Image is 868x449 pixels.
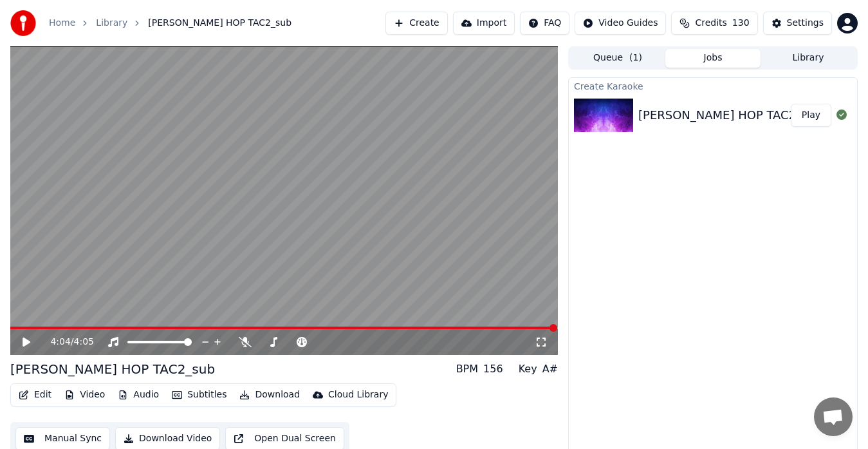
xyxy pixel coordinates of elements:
button: Video Guides [575,12,666,35]
div: / [50,336,81,349]
div: Cloud Library [328,388,388,401]
img: youka [10,10,36,36]
div: Key [519,361,537,377]
button: Edit [14,386,57,404]
button: Create [385,12,448,35]
button: Settings [763,12,832,35]
button: Credits130 [671,12,757,35]
nav: breadcrumb [49,17,291,30]
button: Download [234,386,305,404]
a: Library [96,17,127,30]
span: [PERSON_NAME] HOP TAC2_sub [148,17,291,30]
span: 4:04 [50,336,70,349]
a: Home [49,17,75,30]
button: Video [59,386,110,404]
button: Audio [113,386,164,404]
span: 130 [732,17,750,30]
a: Open chat [814,397,853,436]
button: Library [761,49,856,68]
button: Subtitles [167,386,232,404]
div: [PERSON_NAME] HOP TAC2_sub [10,360,215,378]
span: ( 1 ) [629,52,642,64]
button: Play [791,104,831,127]
button: Import [453,12,515,35]
div: Create Karaoke [569,78,857,93]
div: Settings [787,17,824,30]
button: Jobs [665,49,761,68]
span: 4:05 [74,336,94,349]
div: BPM [456,361,478,377]
div: A# [542,361,558,377]
button: Queue [570,49,665,68]
div: [PERSON_NAME] HOP TAC2_sub [638,106,822,124]
button: FAQ [520,12,569,35]
span: Credits [695,17,726,30]
div: 156 [483,361,503,377]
